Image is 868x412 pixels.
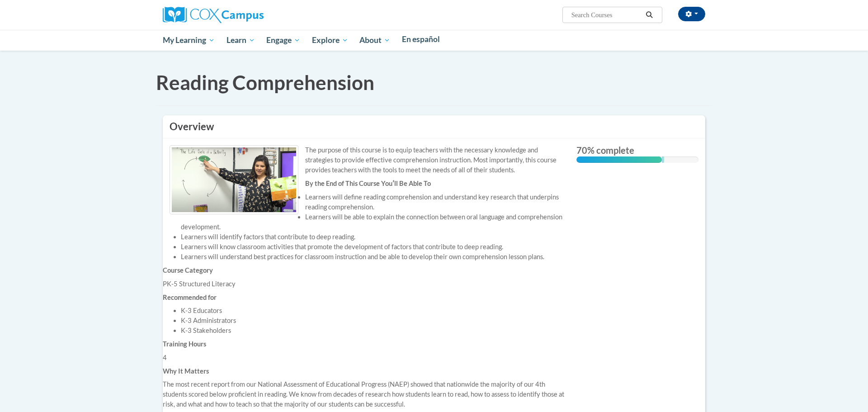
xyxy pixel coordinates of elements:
span: My Learning [163,35,215,46]
span: En español [402,34,440,44]
span: Engage [266,35,300,46]
button: Account Settings [678,7,705,21]
li: Learners will be able to explain the connection between oral language and comprehension development. [181,212,570,232]
li: K-3 Stakeholders [181,326,570,336]
div: 0.001% [662,156,664,163]
img: Course logo image [170,145,298,214]
button: Search [643,9,656,20]
span: Learn [226,35,255,46]
a: Explore [306,30,354,51]
label: 70% complete [576,145,698,155]
a: Engage [260,30,306,51]
div: PK-5 Structured Literacy [163,279,570,289]
h6: Recommended for [163,294,570,302]
img: Cox Campus [163,7,264,23]
div: 4 [163,353,570,363]
li: Learners will understand best practices for classroom instruction and be able to develop their ow... [181,252,570,262]
div: The purpose of this course is to equip teachers with the necessary knowledge and strategies to pr... [170,145,563,175]
span: Explore [312,35,348,46]
li: Learners will define reading comprehension and understand key research that underpins reading com... [181,192,570,212]
div: Main menu [149,30,719,51]
a: Cox Campus [163,10,264,18]
a: En español [396,30,446,49]
h3: Overview [170,120,698,134]
h6: Training Hours [163,340,570,348]
h6: By the End of This Course Youʹll Be Able To [163,180,570,188]
i:  [646,12,654,19]
li: K-3 Administrators [181,316,570,326]
a: My Learning [157,30,221,51]
h6: Why It Matters [163,367,570,375]
li: K-3 Educators [181,306,570,316]
a: Learn [221,30,261,51]
li: Learners will identify factors that contribute to deep reading. [181,232,570,242]
span: About [359,35,390,46]
input: Search Courses [571,9,643,20]
li: Learners will know classroom activities that promote the development of factors that contribute t... [181,242,570,252]
div: 70% complete [576,156,662,163]
span: Reading Comprehension [156,71,374,94]
div: The most recent report from our National Assessment of Educational Progress (NAEP) showed that na... [163,379,570,409]
a: About [354,30,396,51]
h6: Course Category [163,266,570,275]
